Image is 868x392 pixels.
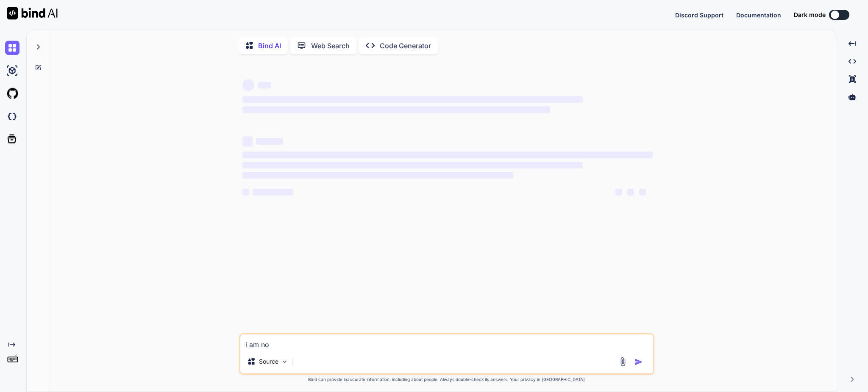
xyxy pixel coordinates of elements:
[242,152,653,158] span: ‌
[242,162,583,168] span: ‌
[242,96,583,103] span: ‌
[239,376,654,383] p: Bind can provide inaccurate information, including about people. Always double-check its answers....
[242,106,550,113] span: ‌
[7,7,58,19] img: Bind AI
[736,11,781,19] button: Documentation
[259,357,278,366] p: Source
[639,189,646,196] span: ‌
[675,11,723,19] span: Discord Support
[281,358,288,365] img: Pick Models
[627,189,634,196] span: ‌
[311,41,350,51] p: Web Search
[634,358,643,366] img: icon
[380,41,431,51] p: Code Generator
[675,11,723,19] button: Discord Support
[256,138,283,145] span: ‌
[615,189,622,196] span: ‌
[253,189,293,196] span: ‌
[240,334,653,350] textarea: i am no
[5,109,19,124] img: darkCloudIdeIcon
[242,136,253,146] span: ‌
[5,63,19,78] img: ai-studio
[258,82,271,88] span: ‌
[5,86,19,101] img: githubLight
[242,189,249,196] span: ‌
[618,357,628,367] img: attachment
[242,79,254,91] span: ‌
[258,41,281,51] p: Bind AI
[794,11,826,19] span: Dark mode
[5,41,19,55] img: chat
[242,172,513,179] span: ‌
[736,11,781,19] span: Documentation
